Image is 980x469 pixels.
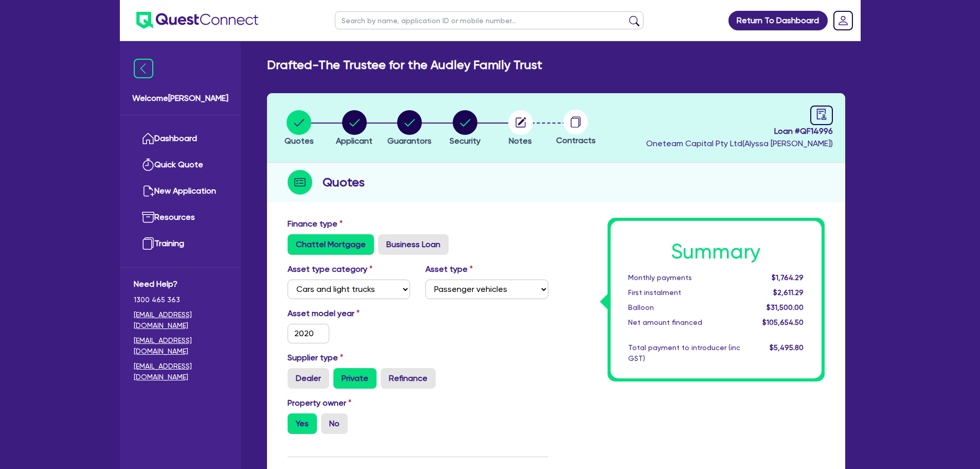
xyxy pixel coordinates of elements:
[381,368,436,389] label: Refinance
[335,11,644,29] input: Search by name, application ID or mobile number...
[142,211,154,223] img: resources
[762,318,804,326] span: $105,654.50
[728,11,828,30] a: Return To Dashboard
[142,237,154,250] img: training
[378,234,449,255] label: Business Loan
[136,12,258,29] img: quest-connect-logo-blue
[387,110,432,148] button: Guarantors
[134,278,227,290] span: Need Help?
[450,136,480,146] span: Security
[134,204,227,231] a: Resources
[772,273,804,282] span: $1,764.29
[284,110,314,148] button: Quotes
[280,307,418,320] label: Asset model year
[134,231,227,257] a: Training
[646,138,833,148] span: Oneteam Capital Pty Ltd ( Alyssa [PERSON_NAME] )
[288,263,372,275] label: Asset type category
[321,413,348,434] label: No
[509,136,532,146] span: Notes
[620,287,748,298] div: First instalment
[646,125,833,137] span: Loan # QF14996
[620,302,748,313] div: Balloon
[132,92,228,105] span: Welcome [PERSON_NAME]
[288,234,374,255] label: Chattel Mortgage
[767,303,804,311] span: $31,500.00
[387,136,432,146] span: Guarantors
[288,170,312,195] img: step-icon
[134,126,227,152] a: Dashboard
[288,368,329,389] label: Dealer
[134,59,153,78] img: icon-menu-close
[620,342,748,364] div: Total payment to introducer (inc GST)
[323,173,365,192] h2: Quotes
[267,58,542,73] h2: Drafted - The Trustee for the Audley Family Trust
[628,239,804,264] h1: Summary
[336,136,372,146] span: Applicant
[816,109,827,120] span: audit
[134,361,227,383] a: [EMAIL_ADDRESS][DOMAIN_NAME]
[620,317,748,328] div: Net amount financed
[333,368,377,389] label: Private
[620,272,748,283] div: Monthly payments
[830,7,857,34] a: Dropdown toggle
[284,136,314,146] span: Quotes
[134,178,227,204] a: New Application
[134,309,227,331] a: [EMAIL_ADDRESS][DOMAIN_NAME]
[556,135,596,145] span: Contracts
[288,413,317,434] label: Yes
[288,352,343,364] label: Supplier type
[770,343,804,352] span: $5,495.80
[142,159,154,171] img: quick-quote
[508,110,533,148] button: Notes
[425,263,473,275] label: Asset type
[142,185,154,197] img: new-application
[335,110,373,148] button: Applicant
[288,218,343,230] label: Finance type
[134,152,227,178] a: Quick Quote
[810,106,833,125] a: audit
[773,288,804,297] span: $2,611.29
[288,397,351,409] label: Property owner
[134,335,227,357] a: [EMAIL_ADDRESS][DOMAIN_NAME]
[134,294,227,305] span: 1300 465 363
[449,110,481,148] button: Security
